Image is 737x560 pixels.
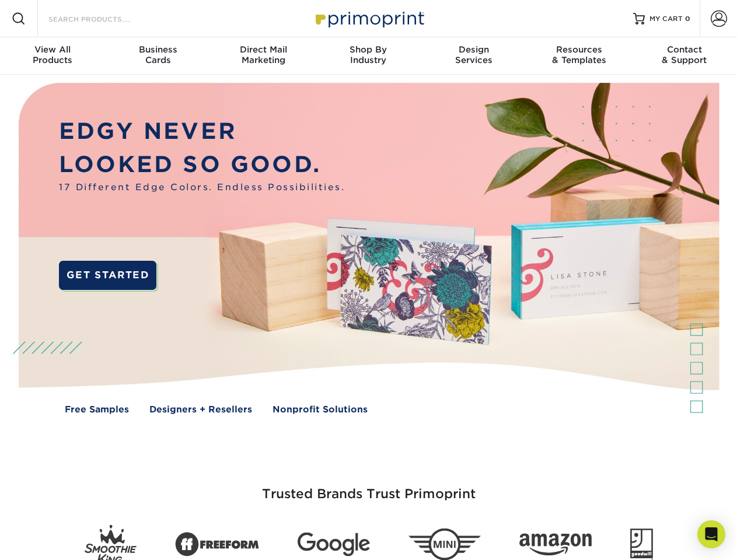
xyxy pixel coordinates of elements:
span: MY CART [649,14,683,24]
a: Nonprofit Solutions [273,403,368,416]
span: Shop By [316,44,421,55]
span: Business [105,44,210,55]
div: Industry [316,44,421,65]
a: Direct MailMarketing [211,37,316,75]
a: Designers + Resellers [149,403,252,416]
div: Marketing [211,44,316,65]
span: 17 Different Edge Colors. Endless Possibilities. [59,181,345,194]
a: DesignServices [421,37,526,75]
a: Resources& Templates [526,37,631,75]
img: Primoprint [310,6,427,31]
img: Google [298,533,370,556]
a: Free Samples [65,403,129,416]
a: GET STARTED [59,261,156,290]
span: Contact [632,44,737,55]
div: Open Intercom Messenger [697,520,725,548]
div: Services [421,44,526,65]
p: EDGY NEVER [59,115,345,148]
div: & Templates [526,44,631,65]
span: 0 [685,15,690,23]
a: Contact& Support [632,37,737,75]
img: Amazon [519,534,592,556]
div: & Support [632,44,737,65]
h3: Trusted Brands Trust Primoprint [27,459,710,516]
p: LOOKED SO GOOD. [59,148,345,181]
img: Goodwill [630,528,653,560]
a: BusinessCards [105,37,210,75]
div: Cards [105,44,210,65]
input: SEARCH PRODUCTS..... [47,12,161,26]
a: Shop ByIndustry [316,37,421,75]
span: Direct Mail [211,44,316,55]
span: Design [421,44,526,55]
span: Resources [526,44,631,55]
